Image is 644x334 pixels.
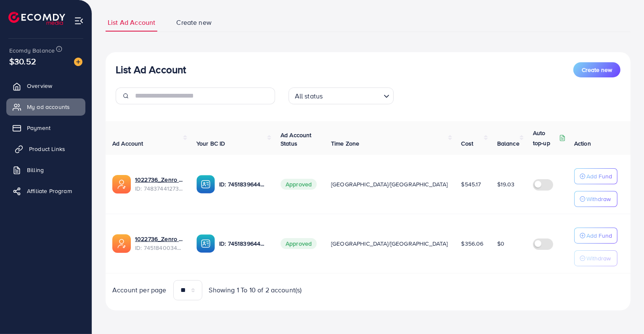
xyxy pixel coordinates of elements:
[331,180,448,188] span: [GEOGRAPHIC_DATA]/[GEOGRAPHIC_DATA]
[586,231,612,241] p: Add Fund
[219,179,267,189] p: ID: 7451839644771106833
[27,124,50,132] span: Payment
[574,168,617,184] button: Add Fund
[608,296,638,328] iframe: Chat
[533,128,557,148] p: Auto top-up
[112,234,131,253] img: ic-ads-acc.e4c84228.svg
[586,194,611,204] p: Withdraw
[112,285,167,295] span: Account per page
[574,191,617,207] button: Withdraw
[574,228,617,244] button: Add Fund
[497,239,504,248] span: $0
[196,139,225,148] span: Your BC ID
[9,46,55,55] span: Ecomdy Balance
[74,16,84,26] img: menu
[281,238,317,249] span: Approved
[196,234,215,253] img: ic-ba-acc.ded83a64.svg
[325,88,380,102] input: Search for option
[574,139,591,148] span: Action
[112,139,143,148] span: Ad Account
[9,55,36,67] span: $30.52
[574,250,617,266] button: Withdraw
[289,87,394,104] div: Search for option
[135,184,183,193] span: ID: 7483744127381684241
[6,119,85,136] a: Payment
[281,179,317,190] span: Approved
[135,235,183,252] div: <span class='underline'>1022736_Zenro store_1735016712629</span></br>7451840034455715856
[27,187,72,195] span: Affiliate Program
[331,139,359,148] span: Time Zone
[27,82,52,90] span: Overview
[497,139,519,148] span: Balance
[135,175,183,184] a: 1022736_Zenro store 2_1742444975814
[209,285,302,295] span: Showing 1 To 10 of 2 account(s)
[6,77,85,94] a: Overview
[27,103,70,111] span: My ad accounts
[219,239,267,249] p: ID: 7451839644771106833
[461,239,484,248] span: $356.06
[6,183,85,199] a: Affiliate Program
[586,253,611,263] p: Withdraw
[135,235,183,243] a: 1022736_Zenro store_1735016712629
[6,98,85,115] a: My ad accounts
[6,162,85,178] a: Billing
[112,175,131,194] img: ic-ads-acc.e4c84228.svg
[331,239,448,248] span: [GEOGRAPHIC_DATA]/[GEOGRAPHIC_DATA]
[6,140,85,157] a: Product Links
[74,58,82,66] img: image
[573,62,620,77] button: Create new
[116,64,186,76] h3: List Ad Account
[281,131,312,148] span: Ad Account Status
[135,175,183,193] div: <span class='underline'>1022736_Zenro store 2_1742444975814</span></br>7483744127381684241
[293,90,325,102] span: All status
[176,18,212,27] span: Create new
[29,145,65,153] span: Product Links
[461,180,481,188] span: $545.17
[196,175,215,194] img: ic-ba-acc.ded83a64.svg
[497,180,515,188] span: $19.03
[27,166,44,174] span: Billing
[135,244,183,252] span: ID: 7451840034455715856
[461,139,474,148] span: Cost
[108,18,155,27] span: List Ad Account
[8,12,65,25] img: logo
[586,171,612,181] p: Add Fund
[582,66,612,74] span: Create new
